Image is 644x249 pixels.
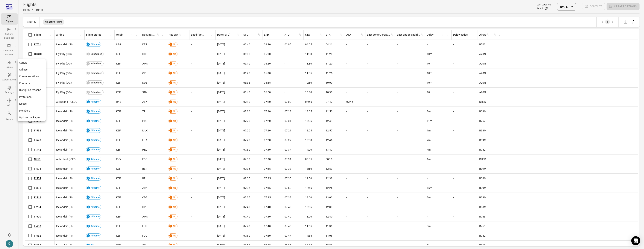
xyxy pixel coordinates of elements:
[34,43,41,46] a: FI751
[346,62,364,65] div: -
[35,8,43,12] div: Flights
[107,32,113,38] button: Filter by flight status
[168,33,182,37] div: Sort by has pax in ascending order
[89,81,103,85] span: Scheduled
[346,129,364,132] div: -
[605,19,610,24] button: page 1
[427,52,432,56] span: 10m
[142,33,160,37] div: Sort by destination in ascending order
[18,66,46,73] a: Airlines
[285,109,291,113] span: 07:29
[305,62,312,65] span: 11:30
[2,118,16,121] div: Search
[397,33,424,37] div: Sort by last options package published in ascending order
[34,52,42,55] a: OG400
[217,129,225,132] span: [DATE]
[2,65,16,69] div: Issues
[56,119,73,123] span: Icelandair (FI)
[172,109,177,113] span: No
[397,43,424,46] div: -
[56,129,73,132] span: Icelandair (FI)
[453,52,476,56] div: -
[172,119,177,123] span: No
[217,43,225,46] span: [DATE]
[453,62,476,65] div: -
[305,109,312,113] span: 13:05
[367,109,394,113] div: -
[427,33,444,37] div: Sort by delay in ascending order
[497,32,502,38] button: Filter by aircraft
[6,231,13,238] button: Notifications
[43,20,64,24] span: No active filters
[18,59,46,66] a: General
[427,33,441,37] div: Delay
[116,43,121,46] span: LGG
[600,19,615,24] nav: pagination navigation
[367,33,394,37] div: Sort by last communication created in ascending order
[2,32,16,40] div: Options packages
[142,81,147,85] span: DUB
[89,90,103,94] span: Scheduled
[86,33,104,37] div: Flight status
[305,43,312,46] span: 04:05
[427,81,432,85] span: 10m
[453,71,476,75] div: -
[305,90,312,94] span: 10:40
[427,100,450,104] div: -
[397,129,424,132] div: -
[172,100,177,104] span: No
[397,52,424,56] div: -
[217,138,225,142] span: [DATE]
[172,43,177,46] span: No
[34,139,41,142] a: FI520
[305,33,323,37] div: Sort by STA in ascending order
[326,100,332,104] span: 07:47
[142,129,148,132] span: MUC
[160,32,165,38] span: Filter by destination
[34,129,41,132] a: FI532
[23,1,43,7] h1: Flights
[142,109,147,113] span: ZRH
[479,119,486,123] span: B752
[326,52,332,56] span: 11:20
[116,90,121,94] span: KEF
[34,244,41,247] a: FI318
[367,33,390,37] div: Last comm. created
[191,100,214,104] div: -
[326,71,332,75] span: 11:25
[172,62,177,65] span: No
[479,33,497,37] div: Sort by aircraft in ascending order
[607,3,640,10] span: Please make a selection to create an option package
[172,90,177,94] span: No
[264,52,271,56] span: 06:10
[34,158,41,161] a: NY60
[116,33,133,37] div: Sort by origin in ascending order
[2,78,16,82] div: Automations
[346,33,364,37] div: Sort by ATA in ascending order
[172,71,177,75] span: No
[346,90,364,94] div: -
[217,33,240,37] div: Sort by date (STD) in ascending order
[168,33,178,37] div: Has pax
[243,90,250,94] span: 06:40
[191,71,214,75] div: -
[582,3,605,10] span: Please make a selection to create communications
[191,119,214,123] div: -
[346,81,364,85] div: -
[34,119,41,122] a: FI536
[631,236,640,245] div: Open Intercom Messenger
[56,138,73,142] span: Icelandair (FI)
[217,52,225,56] span: [DATE]
[427,119,432,123] span: 11m
[56,100,78,104] span: AirIceland ([GEOGRAPHIC_DATA])
[367,129,394,132] div: -
[285,100,291,104] span: 07:09
[142,71,148,75] span: CPH
[453,119,476,123] div: -
[217,109,225,113] span: [DATE]
[191,62,214,65] div: -
[285,52,302,56] div: -
[34,177,41,180] a: FI554
[285,33,298,37] div: ATD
